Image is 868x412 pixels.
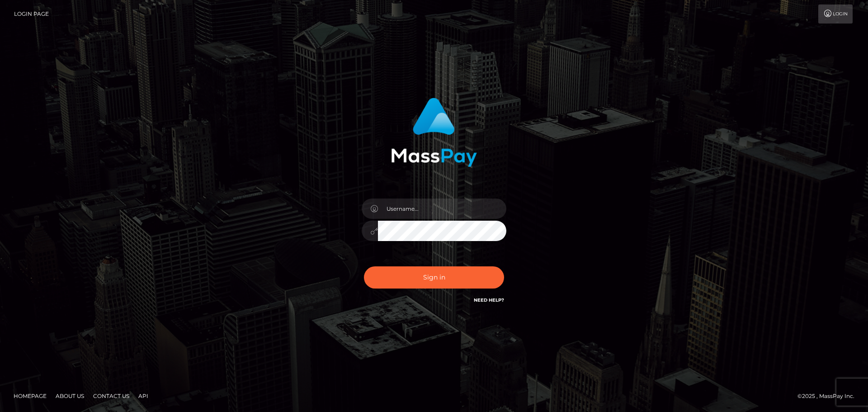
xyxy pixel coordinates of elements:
a: Homepage [10,389,50,403]
a: About Us [52,389,88,403]
a: Need Help? [474,297,504,303]
a: Login [818,5,853,24]
a: Login Page [14,5,49,24]
a: API [135,389,152,403]
a: Contact Us [90,389,133,403]
img: MassPay Login [391,98,477,167]
button: Sign in [364,266,504,289]
input: Username... [378,199,506,219]
div: © 2025 , MassPay Inc. [797,391,861,401]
